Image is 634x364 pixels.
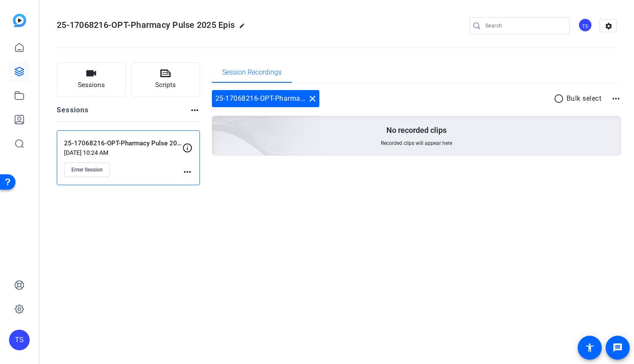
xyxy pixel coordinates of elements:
[182,167,193,177] mat-icon: more_horiz
[64,138,182,148] p: 25-17068216-OPT-Pharmacy Pulse 2025 Episode 4
[57,62,126,96] button: Sessions
[613,343,623,353] mat-icon: message
[13,14,26,27] img: blue-gradient.svg
[567,93,602,104] p: Bulk select
[239,23,249,33] mat-icon: edit
[190,105,200,115] mat-icon: more_horiz
[155,80,176,90] span: Scripts
[64,162,110,177] button: Enter Session
[386,125,447,135] p: No recorded clips
[64,149,182,156] p: [DATE] 10:24 AM
[578,18,593,33] ngx-avatar: Tilt Studios
[71,166,103,173] span: Enter Session
[554,93,567,104] mat-icon: radio_button_unchecked
[578,18,592,32] div: TS
[57,105,89,121] h2: Sessions
[381,140,452,147] span: Recorded clips will appear here
[600,20,617,33] mat-icon: settings
[485,21,563,31] input: Search
[222,69,282,76] span: Session Recordings
[9,330,30,350] div: TS
[78,80,105,90] span: Sessions
[57,20,235,30] span: 25-17068216-OPT-Pharmacy Pulse 2025 Epis
[131,62,200,96] button: Scripts
[585,343,595,353] mat-icon: accessibility
[611,93,621,104] mat-icon: more_horiz
[116,31,321,217] img: embarkstudio-empty-session.png
[307,93,318,104] mat-icon: close
[212,90,319,107] div: 25-17068216-OPT-Pharmacy Pulse 2025 Episode 4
